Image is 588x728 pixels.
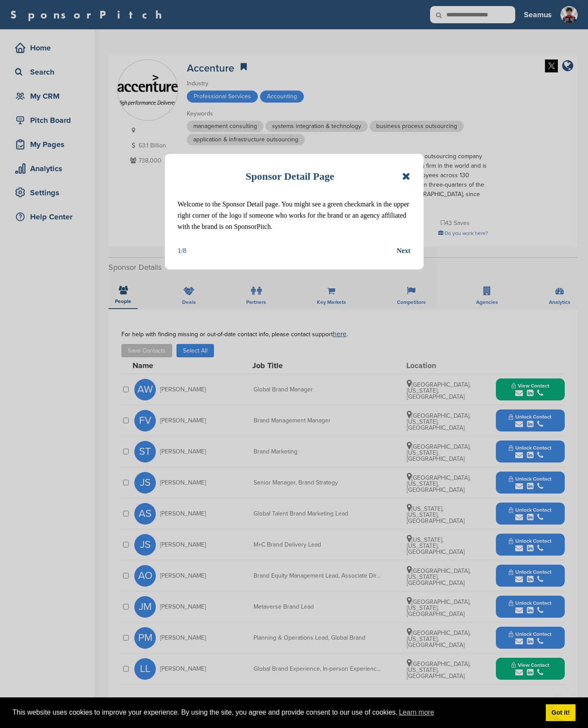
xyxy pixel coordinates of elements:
p: Welcome to the Sponsor Detail page. You might see a green checkmark in the upper right corner of ... [178,199,411,232]
a: learn more about cookies [398,706,436,719]
div: 1/8 [178,245,186,256]
button: Next [397,245,411,256]
iframe: Button to launch messaging window [554,694,581,721]
a: dismiss cookie message [546,704,576,722]
span: This website uses cookies to improve your experience. By using the site, you agree and provide co... [12,706,539,719]
h1: Sponsor Detail Page [245,167,334,186]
